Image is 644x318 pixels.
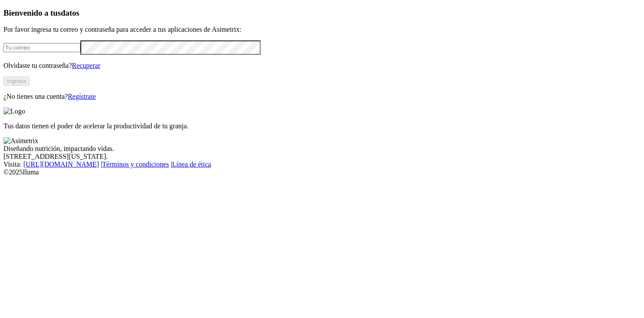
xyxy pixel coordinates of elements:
img: Logo [3,107,25,115]
button: Ingresa [3,77,30,86]
a: Regístrate [68,93,96,100]
img: Asimetrix [3,137,38,145]
p: ¿No tienes una cuenta? [3,93,641,100]
input: Tu correo [3,43,80,52]
span: datos [61,8,80,17]
div: Diseñando nutrición, impactando vidas. [3,145,641,153]
p: Tus datos tienen el poder de acelerar la productividad de tu granja. [3,122,641,130]
a: Recuperar [72,62,100,69]
div: [STREET_ADDRESS][US_STATE]. [3,153,641,161]
div: Visita : | | [3,161,641,168]
a: Línea de ética [172,161,211,168]
p: Por favor ingresa tu correo y contraseña para acceder a tus aplicaciones de Asimetrix: [3,26,641,33]
p: Olvidaste tu contraseña? [3,62,641,70]
div: © 2025 Iluma [3,168,641,176]
a: [URL][DOMAIN_NAME] [23,161,99,168]
a: Términos y condiciones [102,161,169,168]
h3: Bienvenido a tus [3,8,641,18]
